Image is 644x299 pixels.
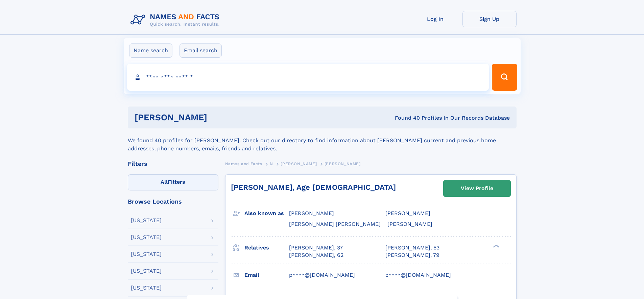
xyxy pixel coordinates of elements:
[244,242,289,253] h3: Relatives
[161,179,168,185] span: All
[289,221,381,227] span: [PERSON_NAME] [PERSON_NAME]
[289,251,343,259] a: [PERSON_NAME], 62
[289,210,334,216] span: [PERSON_NAME]
[408,11,462,27] a: Log In
[301,114,510,122] div: Found 40 Profiles In Our Records Database
[385,244,439,251] a: [PERSON_NAME], 53
[131,251,162,257] div: [US_STATE]
[492,64,517,91] button: Search Button
[289,244,343,251] a: [PERSON_NAME], 37
[444,180,510,197] a: View Profile
[492,244,500,248] div: ❯
[180,43,222,58] label: Email search
[387,221,432,227] span: [PERSON_NAME]
[128,11,225,29] img: Logo Names and Facts
[270,161,273,166] span: N
[131,285,162,291] div: [US_STATE]
[129,43,172,58] label: Name search
[231,183,396,191] a: [PERSON_NAME], Age [DEMOGRAPHIC_DATA]
[128,174,218,190] label: Filters
[462,11,517,27] a: Sign Up
[244,208,289,219] h3: Also known as
[281,159,317,168] a: [PERSON_NAME]
[135,113,301,122] h1: [PERSON_NAME]
[385,210,430,216] span: [PERSON_NAME]
[225,159,262,168] a: Names and Facts
[128,128,517,153] div: We found 40 profiles for [PERSON_NAME]. Check out our directory to find information about [PERSON...
[244,269,289,281] h3: Email
[131,218,162,223] div: [US_STATE]
[385,251,439,259] a: [PERSON_NAME], 79
[325,161,361,166] span: [PERSON_NAME]
[131,268,162,274] div: [US_STATE]
[281,161,317,166] span: [PERSON_NAME]
[461,181,493,196] div: View Profile
[131,235,162,240] div: [US_STATE]
[270,159,273,168] a: N
[128,161,218,167] div: Filters
[127,64,489,91] input: search input
[128,199,218,205] div: Browse Locations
